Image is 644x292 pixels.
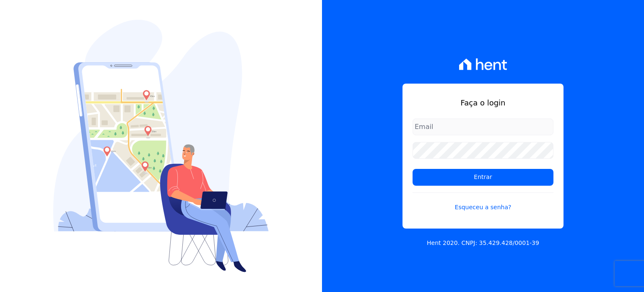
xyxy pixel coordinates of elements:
[427,239,539,247] p: Hent 2020. CNPJ: 35.429.428/0001-39
[413,118,553,135] input: Email
[413,169,553,186] input: Entrar
[413,192,553,212] a: Esqueceu a senha?
[53,20,269,272] img: Login
[413,97,553,108] h1: Faça o login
